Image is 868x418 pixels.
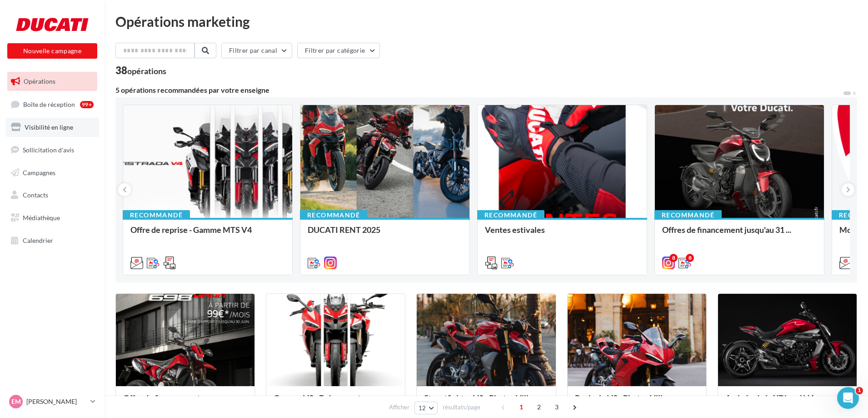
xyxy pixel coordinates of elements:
span: Offre de reprise - Gamme MTS V4 [130,225,252,235]
a: Campagnes [5,163,99,182]
iframe: Intercom live chat [837,387,859,409]
a: Visibilité en ligne [5,118,99,137]
span: Ventes estivales [485,225,545,235]
div: 38 [115,65,166,76]
span: Campagnes [23,168,55,176]
span: Boîte de réception [23,100,75,108]
div: 8 [686,254,694,262]
span: 3 [549,400,564,414]
a: Médiathèque [5,208,99,227]
a: Calendrier [5,231,99,250]
button: Nouvelle campagne [7,43,97,59]
a: EM [PERSON_NAME] [7,393,97,410]
span: Sollicitation d'avis [23,146,74,154]
a: Opérations [5,72,99,91]
div: 5 opérations recommandées par votre enseigne [115,86,843,94]
div: 8 [669,254,678,262]
span: Afficher [389,403,409,412]
span: Calendrier [23,237,53,244]
button: Filtrer par catégorie [297,43,380,58]
div: Opérations marketing [115,15,857,28]
span: 2 [532,400,546,414]
span: 1 [514,400,529,414]
span: DUCATI RENT 2025 [308,225,380,235]
span: 1 [856,387,863,394]
a: Sollicitation d'avis [5,141,99,160]
span: Contacts [23,191,48,199]
span: Médiathèque [23,214,60,222]
p: [PERSON_NAME] [26,397,87,406]
span: Opérations [24,77,55,85]
div: Recommandé [300,210,367,220]
span: EM [11,397,21,406]
span: Arrivée de la XDiavel V4 en conces... [725,393,824,412]
div: Recommandé [477,210,544,220]
div: Recommandé [654,210,722,220]
span: Visibilité en ligne [25,123,73,131]
div: Recommandé [123,210,190,220]
div: 99+ [80,101,94,108]
span: 12 [419,404,426,412]
span: Offres de financement jusqu'au 31 ... [662,225,791,235]
span: résultats/page [443,403,480,412]
div: opérations [127,67,166,75]
button: 12 [414,402,438,414]
button: Filtrer par canal [221,43,292,58]
a: Boîte de réception99+ [5,95,99,114]
a: Contacts [5,186,99,205]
